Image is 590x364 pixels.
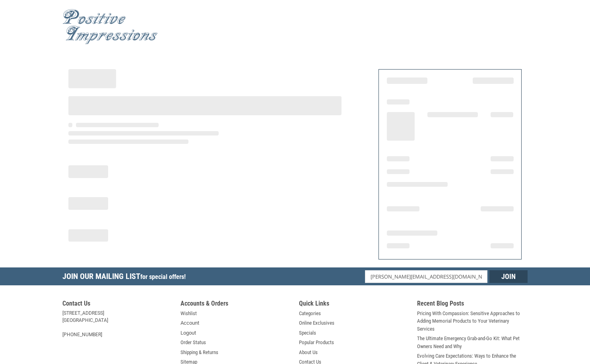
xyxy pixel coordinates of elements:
[299,339,334,347] a: Popular Products
[417,335,528,350] a: The Ultimate Emergency Grab-and-Go Kit: What Pet Owners Need and Why
[299,300,410,310] h5: Quick Links
[365,270,488,283] input: Email
[180,319,199,327] a: Account
[180,310,197,318] a: Wishlist
[299,310,321,318] a: Categories
[180,300,291,310] h5: Accounts & Orders
[62,310,173,338] address: [STREET_ADDRESS] [GEOGRAPHIC_DATA] [PHONE_NUMBER]
[140,273,186,281] span: for special offers!
[180,339,206,347] a: Order Status
[299,349,318,356] a: About Us
[489,270,528,283] input: Join
[417,310,528,333] a: Pricing With Compassion: Sensitive Approaches to Adding Memorial Products to Your Veterinary Serv...
[62,9,158,45] img: Positive Impressions
[299,329,316,337] a: Specials
[62,300,173,310] h5: Contact Us
[180,349,218,356] a: Shipping & Returns
[417,300,528,310] h5: Recent Blog Posts
[180,329,196,337] a: Logout
[62,267,190,288] h5: Join Our Mailing List
[299,319,334,327] a: Online Exclusives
